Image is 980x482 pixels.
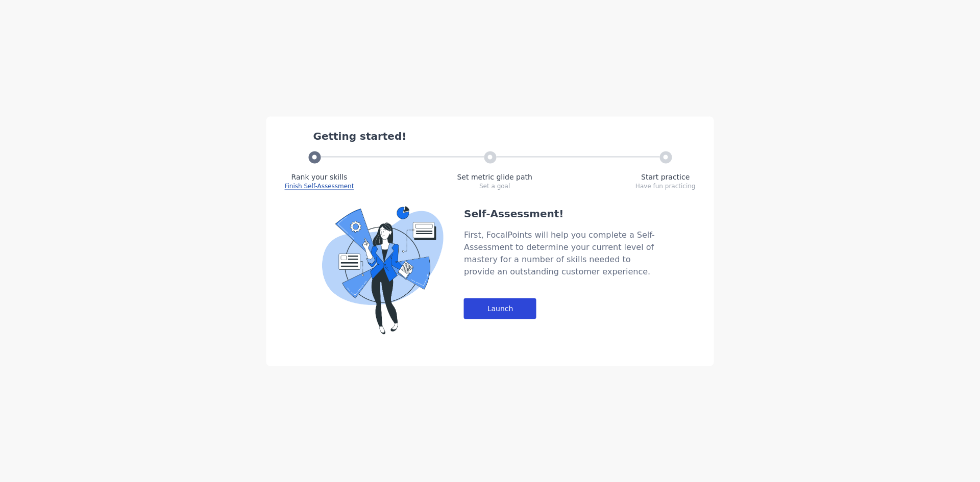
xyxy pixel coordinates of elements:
div: Launch [464,298,536,319]
div: Have fun practicing [635,182,696,190]
div: Set a goal [457,182,532,190]
div: Set metric glide path [457,171,532,182]
div: First, FocalPoints will help you complete a Self-Assessment to determine your current level of ma... [464,229,658,277]
span: Finish Self-Assessment [285,182,354,190]
div: Getting started! [313,129,696,143]
div: Start practice [635,171,696,182]
div: Self-Assessment! [464,206,658,220]
div: Rank your skills [285,171,354,182]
